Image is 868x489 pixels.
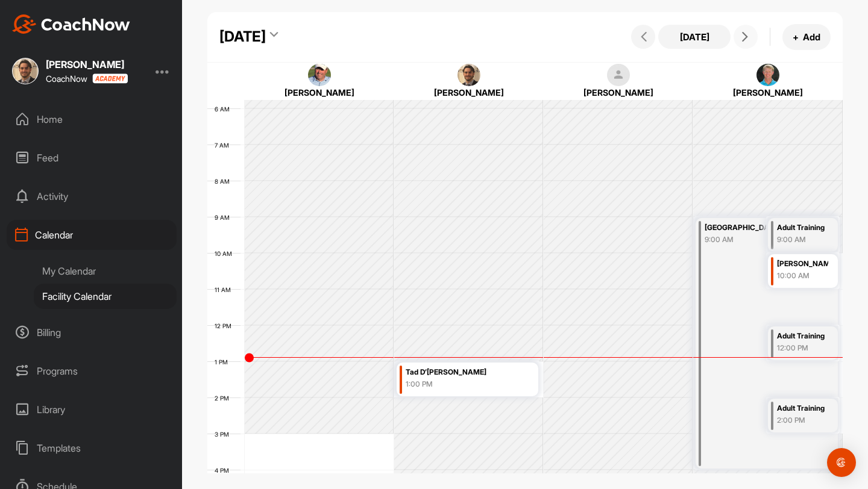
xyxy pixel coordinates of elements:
div: Tad D’[PERSON_NAME] [406,366,515,379]
div: 9:00 AM [777,234,828,245]
div: 6 AM [207,105,242,113]
div: [GEOGRAPHIC_DATA] [705,221,814,235]
img: square_0c0145ea95d7b9812da7d8529ccd7d0e.jpg [756,64,779,87]
span: + [793,31,799,43]
div: 12 PM [207,322,244,329]
div: My Calendar [34,258,177,284]
div: 9 AM [207,214,242,221]
div: 3 PM [207,431,241,438]
div: Programs [7,356,177,386]
div: 7 AM [207,142,241,149]
div: [PERSON_NAME] [407,86,530,99]
img: CoachNow acadmey [92,73,128,84]
div: [PERSON_NAME] [706,86,829,99]
div: Adult Training [777,221,828,235]
button: +Add [782,24,831,50]
div: 9:00 AM [705,234,814,245]
div: 10 AM [207,250,244,257]
div: [PERSON_NAME] [557,86,680,99]
div: 1 PM [207,358,240,366]
div: Adult Training [777,402,828,416]
div: Home [7,104,177,134]
div: [PERSON_NAME] [46,60,128,69]
img: square_6dcbff7a261679c69c0954f95a373b0a.jpg [308,64,331,87]
div: Library [7,394,177,425]
div: CoachNow [46,73,128,84]
div: 10:00 AM [777,270,828,281]
div: Activity [7,181,177,211]
img: square_default-ef6cabf814de5a2bf16c804365e32c732080f9872bdf737d349900a9daf73cf9.png [607,64,630,87]
img: square_cbbdb4ff526e57f9a1c8395fbb24d166.jpg [458,64,480,87]
img: square_cbbdb4ff526e57f9a1c8395fbb24d166.jpg [12,58,39,84]
div: 8 AM [207,178,242,185]
div: [DATE] [219,26,266,48]
div: 12:00 PM [777,343,828,354]
div: Facility Calendar [34,284,177,309]
div: Feed [7,143,177,173]
div: [PERSON_NAME] [258,86,381,99]
div: 2:00 PM [777,415,828,426]
div: [PERSON_NAME] [777,257,828,271]
div: Adult Training [777,329,828,343]
div: 11 AM [207,286,243,293]
div: 2 PM [207,394,241,402]
button: [DATE] [658,25,731,49]
div: Calendar [7,220,177,250]
div: 1:00 PM [406,379,515,390]
div: Templates [7,433,177,463]
img: CoachNow [12,14,130,34]
div: Billing [7,317,177,347]
div: 4 PM [207,467,241,474]
div: Open Intercom Messenger [827,448,856,477]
